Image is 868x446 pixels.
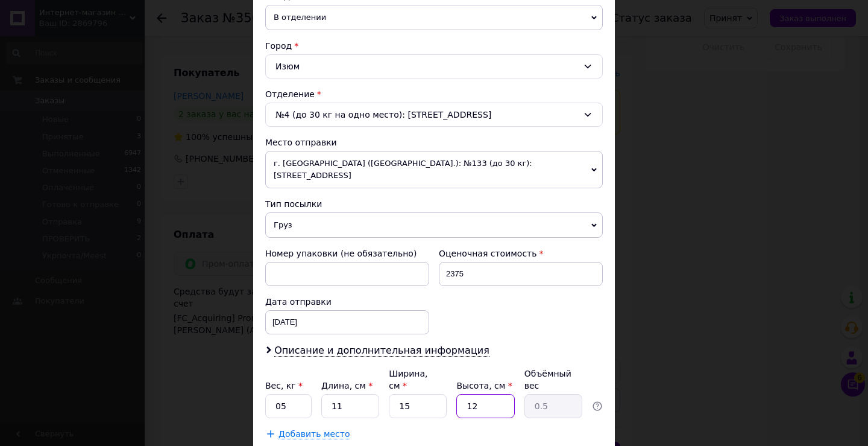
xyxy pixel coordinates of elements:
label: Длина, см [321,381,373,390]
label: Ширина, см [389,369,427,390]
div: Номер упаковки (не обязательно) [265,247,429,260]
div: Объёмный вес [524,368,582,392]
label: Высота, см [456,381,512,390]
label: Вес, кг [265,381,303,390]
span: Место отправки [265,138,337,147]
div: Дата отправки [265,296,429,308]
div: №4 (до 30 кг на одно место): [STREET_ADDRESS] [265,103,603,127]
span: Груз [265,212,603,238]
span: г. [GEOGRAPHIC_DATA] ([GEOGRAPHIC_DATA].): №133 (до 30 кг): [STREET_ADDRESS] [265,151,603,188]
div: Отделение [265,88,603,100]
span: Тип посылки [265,199,322,209]
span: Описание и дополнительная информация [274,345,489,357]
div: Изюм [265,54,603,78]
div: Оценочная стоимость [439,247,603,260]
span: В отделении [265,5,603,30]
span: Добавить место [278,429,350,439]
div: Город [265,40,603,52]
